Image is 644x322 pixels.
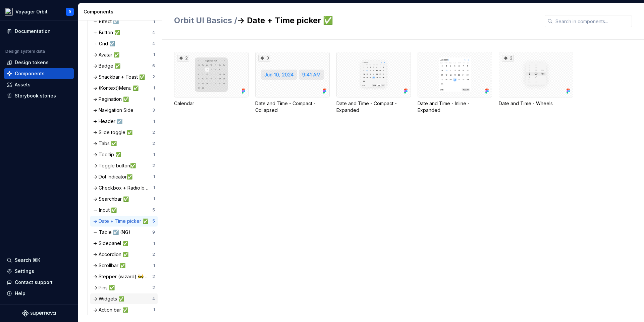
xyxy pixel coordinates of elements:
a: Components [4,68,74,79]
div: 1 [153,263,155,268]
a: -> Sidepanel ✅1 [90,238,158,249]
div: Search ⌘K [15,257,40,264]
div: -> Scrollbar ✅ [93,262,128,269]
button: Contact support [4,277,74,288]
div: 2 [152,130,155,135]
a: Documentation [4,26,74,37]
div: → Grid ☑️ [93,40,118,47]
div: → Button ✅ [93,29,123,36]
div: -> Pagination ✅ [93,96,131,103]
div: Date and Time - Wheels [499,100,573,107]
a: -> Pins ✅2 [90,282,158,293]
div: 5 [152,207,155,213]
a: → Input ✅5 [90,205,158,215]
div: -> Widgets ✅ [93,295,127,302]
div: 5 [152,218,155,224]
div: Contact support [15,279,53,286]
div: Design system data [5,49,45,54]
div: -> Toggle button✅ [93,162,139,169]
div: -> Snackbar + Toast ✅ [93,74,148,80]
a: -> Slide toggle ✅2 [90,127,158,138]
div: → Table ☑️ (NG) [93,229,133,236]
a: -> Pagination ✅1 [90,94,158,105]
div: R [69,9,71,14]
div: 1 [153,52,155,57]
div: 2Date and Time - Wheels [499,52,573,114]
div: -> Stepper (wizard) 🚧 ([PERSON_NAME]) [93,273,152,280]
a: -> Checkbox + Radio button ✅1 [90,183,158,193]
div: 4 [152,41,155,46]
a: Design tokens [4,57,74,68]
div: -> Sidepanel ✅ [93,240,131,247]
a: -> Widgets ✅4 [90,293,158,304]
div: 2 [152,285,155,290]
div: 1 [153,119,155,124]
button: Search ⌘K [4,255,74,266]
a: -> Scrollbar ✅1 [90,260,158,271]
div: 2Calendar [174,52,249,114]
div: -> Tooltip ✅ [93,151,124,158]
svg: Supernova Logo [22,310,56,317]
a: -> Accordion ✅2 [90,249,158,260]
div: 3 [258,55,270,62]
div: -> Accordion ✅ [93,251,131,258]
div: 1 [153,307,155,313]
div: Date and Time - Compact - Expanded [336,100,411,114]
div: Date and Time - Compact - Expanded [336,52,411,114]
a: -> Navigation Side3 [90,105,158,116]
div: 2 [177,55,189,62]
div: Date and Time - Inline - Expanded [418,100,492,114]
a: -> (Kontext)Menu ✅1 [90,83,158,93]
div: → Effect ☑️ [93,18,121,25]
a: -> Searchbar ✅1 [90,194,158,204]
a: → Button ✅4 [90,27,158,38]
div: Settings [15,268,34,275]
a: Assets [4,79,74,90]
input: Search in components... [553,15,632,27]
div: 2 [152,141,155,146]
a: Settings [4,266,74,277]
a: → Grid ☑️4 [90,38,158,49]
div: 1 [153,185,155,191]
div: -> Checkbox + Radio button ✅ [93,185,153,191]
div: -> (Kontext)Menu ✅ [93,85,141,91]
a: → Effect ☑️1 [90,16,158,27]
button: Help [4,288,74,299]
a: -> Tabs ✅2 [90,138,158,149]
div: Storybook stories [15,92,56,99]
img: e5527c48-e7d1-4d25-8110-9641689f5e10.png [5,8,13,16]
a: -> Action bar ✅1 [90,305,158,315]
div: 2 [152,74,155,80]
div: Components [84,8,159,15]
a: -> Snackbar + Toast ✅2 [90,72,158,82]
div: -> Navigation Side [93,107,136,114]
div: 1 [153,19,155,24]
div: Design tokens [15,59,49,66]
a: -> Tooltip ✅1 [90,149,158,160]
div: 1 [153,196,155,202]
div: 2 [152,274,155,279]
div: 2 [152,163,155,168]
a: -> Dot Indicator✅1 [90,171,158,182]
div: -> Header ☑️ [93,118,125,125]
a: Storybook stories [4,90,74,101]
div: Calendar [174,100,249,107]
div: -> Dot Indicator✅ [93,173,135,180]
div: 4 [152,30,155,35]
div: Voyager Orbit [15,8,48,15]
a: -> Toggle button✅2 [90,160,158,171]
div: 1 [153,96,155,102]
div: -> Action bar ✅ [93,307,131,313]
div: Assets [15,81,31,88]
div: Date and Time - Compact - Collapsed [255,100,330,114]
div: 4 [152,296,155,301]
div: -> Searchbar ✅ [93,196,131,202]
div: 1 [153,174,155,179]
div: 1 [153,241,155,246]
div: -> Tabs ✅ [93,140,119,147]
div: -> Avatar ✅ [93,51,122,58]
h2: -> Date + Time picker ✅ [174,15,537,26]
a: → Table ☑️ (NG)9 [90,227,158,238]
div: -> Badge ✅ [93,63,123,69]
div: 2 [152,252,155,257]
